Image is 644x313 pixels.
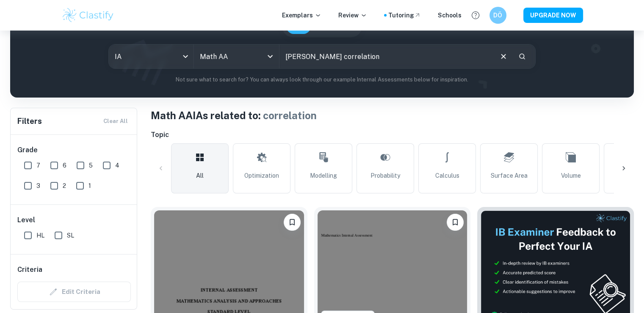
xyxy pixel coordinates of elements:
span: Probability [370,171,400,180]
span: 6 [63,161,66,170]
button: Bookmark [284,214,301,231]
span: All [196,171,204,180]
a: Tutoring [388,11,421,20]
button: Bookmark [447,214,464,231]
img: Clastify logo [61,7,115,24]
h6: Level [17,215,131,225]
button: Clear [495,48,511,64]
h6: Grade [17,145,131,155]
span: 4 [115,161,119,170]
p: Review [338,11,367,20]
div: IA [109,45,193,68]
p: Not sure what to search for? You can always look through our example Internal Assessments below f... [17,75,627,84]
span: 5 [89,161,93,170]
span: Calculus [435,171,459,180]
button: Help and Feedback [468,8,483,22]
button: Open [264,50,276,62]
h6: DÖ [493,11,503,20]
span: 3 [36,181,40,190]
span: Optimization [244,171,279,180]
span: Volume [561,171,581,180]
button: DÖ [489,7,506,24]
span: 1 [88,181,91,190]
span: 7 [36,161,40,170]
h6: Filters [17,115,42,127]
h6: Criteria [17,265,42,275]
div: Criteria filters are unavailable when searching by topic [17,282,131,302]
span: 2 [63,181,66,190]
p: Exemplars [282,11,321,20]
h1: Math AA IAs related to: [151,108,634,123]
span: HL [36,231,44,240]
span: Surface Area [491,171,528,180]
span: Modelling [310,171,337,180]
input: E.g. modelling a logo, player arrangements, shape of an egg... [279,45,492,68]
h6: Topic [151,130,634,140]
a: Schools [438,11,462,20]
button: Search [515,49,529,64]
span: SL [67,231,74,240]
button: UPGRADE NOW [523,8,583,23]
span: correlation [263,109,317,121]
